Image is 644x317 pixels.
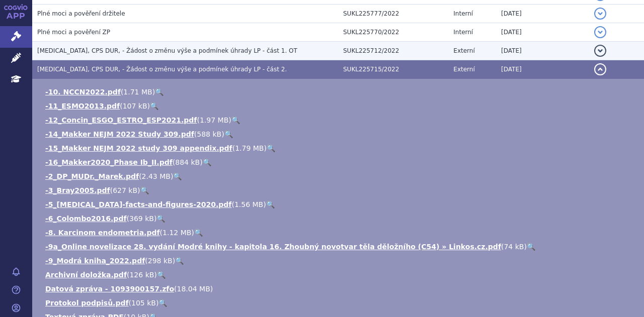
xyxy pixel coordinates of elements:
td: SUKL225770/2022 [338,23,448,42]
a: 🔍 [266,200,275,208]
span: Externí [453,66,474,73]
a: -12_Concin_ESGO_ESTRO_ESP2021.pdf [45,116,197,124]
a: -3_Bray2005.pdf [45,186,110,194]
li: ( ) [45,284,634,294]
span: 1.56 MB [234,200,263,208]
a: 🔍 [156,215,165,223]
a: -2_DP_MUDr._Marek.pdf [45,172,139,180]
li: ( ) [45,228,634,238]
span: LENVIMA, CPS DUR, - Žádost o změnu výše a podmínek úhrady LP - část 2. [37,66,287,73]
li: ( ) [45,199,634,209]
a: 🔍 [203,158,211,166]
button: detail [594,63,606,75]
span: 126 kB [129,271,154,279]
a: 🔍 [150,102,158,110]
td: [DATE] [496,5,589,23]
span: Plné moci a pověření ZP [37,29,110,36]
li: ( ) [45,270,634,280]
span: 2.43 MB [142,172,171,180]
a: -9_Modrá kniha_2022.pdf [45,257,145,265]
span: LENVIMA, CPS DUR, - Žádost o změnu výše a podmínek úhrady LP - část 1. OT [37,47,297,54]
li: ( ) [45,143,634,153]
li: ( ) [45,87,634,97]
a: -5_[MEDICAL_DATA]-facts-and-figures-2020.pdf [45,200,231,208]
span: Plné moci a pověření držitele [37,10,125,17]
a: Protokol podpisů.pdf [45,299,129,307]
a: 🔍 [157,271,166,279]
a: 🔍 [173,172,182,180]
li: ( ) [45,256,634,266]
span: 105 kB [131,299,156,307]
li: ( ) [45,214,634,224]
a: 🔍 [267,144,275,152]
td: SUKL225715/2022 [338,60,448,79]
a: -8. Karcinom endometria.pdf [45,229,160,237]
a: 🔍 [194,229,203,237]
a: -10. NCCN2022.pdf [45,88,121,96]
span: 588 kB [197,130,221,138]
a: -9a_Online novelizace 28. vydání Modré knihy - kapitola 16. Zhoubný novotvar těla děložního (C54)... [45,243,501,251]
td: [DATE] [496,23,589,42]
span: 74 kB [504,243,524,251]
a: -11_ESMO2013.pdf [45,102,120,110]
a: -15_Makker NEJM 2022 study 309 appendix.pdf [45,144,232,152]
li: ( ) [45,298,634,308]
a: 🔍 [175,257,184,265]
li: ( ) [45,115,634,125]
td: [DATE] [496,60,589,79]
a: 🔍 [140,186,149,194]
span: 107 kB [123,102,147,110]
button: detail [594,8,606,20]
button: detail [594,45,606,57]
span: 1.71 MB [123,88,152,96]
button: detail [594,26,606,38]
a: 🔍 [231,116,240,124]
span: 1.97 MB [200,116,228,124]
a: -6_Colombo2016.pdf [45,215,127,223]
a: 🔍 [527,243,535,251]
span: 369 kB [129,215,154,223]
span: Externí [453,47,474,54]
a: -16_Makker2020_Phase Ib_II.pdf [45,158,173,166]
a: Archivní doložka.pdf [45,271,127,279]
span: 1.79 MB [235,144,264,152]
li: ( ) [45,242,634,252]
td: SUKL225712/2022 [338,42,448,60]
a: -14_Makker NEJM 2022 Study 309.pdf [45,130,194,138]
a: 🔍 [224,130,233,138]
td: [DATE] [496,42,589,60]
li: ( ) [45,129,634,139]
span: Interní [453,10,473,17]
li: ( ) [45,101,634,111]
span: 1.12 MB [163,229,191,237]
td: SUKL225777/2022 [338,5,448,23]
li: ( ) [45,171,634,181]
span: 298 kB [148,257,173,265]
span: 18.04 MB [177,285,210,293]
a: 🔍 [158,299,167,307]
a: Datová zpráva - 1093900157.zfo [45,285,174,293]
span: Interní [453,29,473,36]
span: 627 kB [113,186,137,194]
span: 884 kB [175,158,200,166]
li: ( ) [45,157,634,167]
a: 🔍 [155,88,164,96]
li: ( ) [45,185,634,195]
